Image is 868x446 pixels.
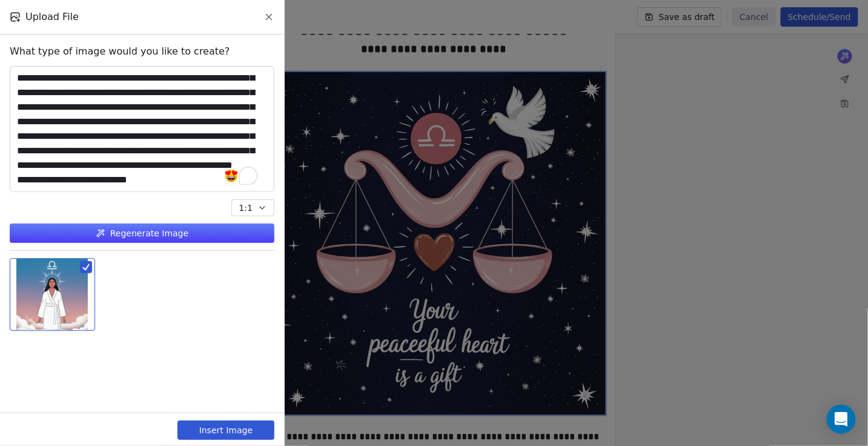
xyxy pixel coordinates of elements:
[10,44,230,59] span: What type of image would you like to create?
[10,67,274,191] textarea: To enrich screen reader interactions, please activate Accessibility in Grammarly extension settings
[827,405,856,434] div: Open Intercom Messenger
[239,202,253,215] span: 1:1
[10,224,274,243] button: Regenerate Image
[25,10,79,24] span: Upload File
[177,421,274,440] button: Insert Image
